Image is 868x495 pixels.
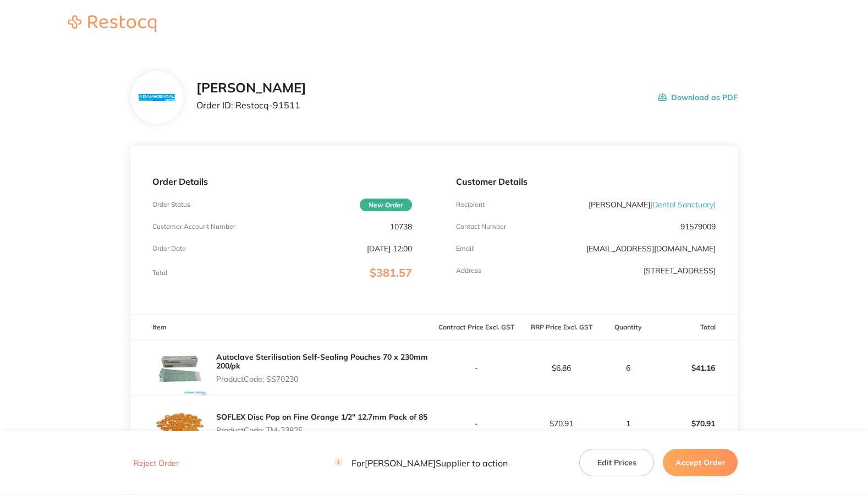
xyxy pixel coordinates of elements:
[370,266,412,279] span: $381.57
[130,459,182,469] button: Reject Order
[434,315,519,340] th: Contract Price Excl. GST
[57,15,167,32] img: Restocq logo
[658,80,738,114] button: Download as PDF
[589,200,716,209] p: [PERSON_NAME]
[456,267,481,274] p: Address
[456,223,506,230] p: Contact Number
[196,100,306,110] p: Order ID: Restocq- 91511
[680,222,716,231] p: 91579009
[456,201,485,208] p: Recipient
[152,245,186,252] p: Order Date
[456,245,475,252] p: Emaill
[456,177,716,186] p: Customer Details
[152,269,167,277] p: Total
[586,244,716,254] a: [EMAIL_ADDRESS][DOMAIN_NAME]
[139,94,174,101] img: N3hiYW42Mg
[605,419,652,428] p: 1
[130,315,434,340] th: Item
[435,419,519,428] p: -
[650,200,716,210] span: ( Dental Sanctuary )
[152,340,207,395] img: aTlzY24zcw
[216,426,427,435] p: Product Code: TM-2382F
[216,412,427,422] a: SOFLEX Disc Pop on Fine Orange 1/2" 12.7mm Pack of 85
[653,315,738,340] th: Total
[152,201,190,208] p: Order Status
[152,177,412,186] p: Order Details
[152,223,235,230] p: Customer Account Number
[519,315,605,340] th: RRP Price Excl. GST
[653,355,738,381] p: $41.16
[605,364,652,372] p: 6
[152,396,207,451] img: OWJ3bDQ4Zg
[57,15,167,34] a: Restocq logo
[390,222,412,231] p: 10738
[579,449,654,477] button: Edit Prices
[520,364,604,372] p: $6.86
[520,419,604,428] p: $70.91
[360,199,412,211] span: New Order
[604,315,652,340] th: Quantity
[653,410,738,437] p: $70.91
[334,458,508,469] p: For [PERSON_NAME] Supplier to action
[196,80,306,96] h2: [PERSON_NAME]
[644,266,716,275] p: [STREET_ADDRESS]
[435,364,519,372] p: -
[367,244,412,253] p: [DATE] 12:00
[216,352,428,371] a: Autoclave Sterilisation Self-Sealing Pouches 70 x 230mm 200/pk
[216,375,434,383] p: Product Code: SS70230
[663,449,738,477] button: Accept Order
